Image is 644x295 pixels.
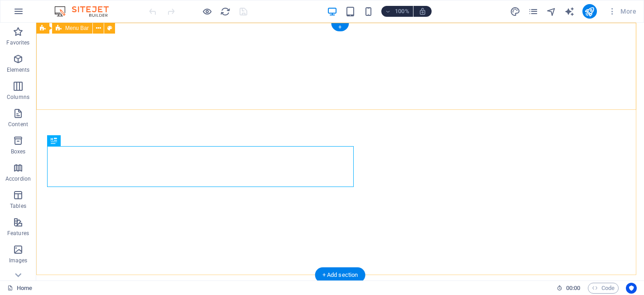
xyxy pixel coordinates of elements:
[546,6,557,17] i: Navigator
[8,121,28,128] p: Content
[202,6,212,17] button: Click here to leave preview mode and continue editing
[7,93,29,101] p: Columns
[582,4,597,19] button: publish
[395,6,409,17] h6: 100%
[588,283,619,294] button: Code
[566,283,580,294] span: 00 00
[7,230,29,237] p: Features
[528,6,539,17] button: pages
[564,6,575,17] button: text_generator
[6,39,29,46] p: Favorites
[592,283,615,294] span: Code
[608,7,636,16] span: More
[220,6,231,17] button: reload
[7,283,32,294] a: Click to cancel selection. Double-click to open Pages
[557,283,581,294] h6: Session time
[604,4,640,19] button: More
[7,66,30,74] p: Elements
[331,23,349,31] div: +
[52,6,120,17] img: Editor Logo
[418,7,427,15] i: On resize automatically adjust zoom level to fit chosen device.
[5,175,31,182] p: Accordion
[9,257,28,264] p: Images
[510,6,520,17] i: Design (Ctrl+Alt+Y)
[528,6,538,17] i: Pages (Ctrl+Alt+S)
[381,6,413,17] button: 100%
[584,6,595,17] i: Publish
[564,6,575,17] i: AI Writer
[572,285,574,291] span: :
[11,148,26,155] p: Boxes
[546,6,557,17] button: navigator
[626,283,637,294] button: Usercentrics
[510,6,521,17] button: design
[220,6,231,17] i: Reload page
[315,267,365,283] div: + Add section
[10,202,26,210] p: Tables
[65,25,89,31] span: Menu Bar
